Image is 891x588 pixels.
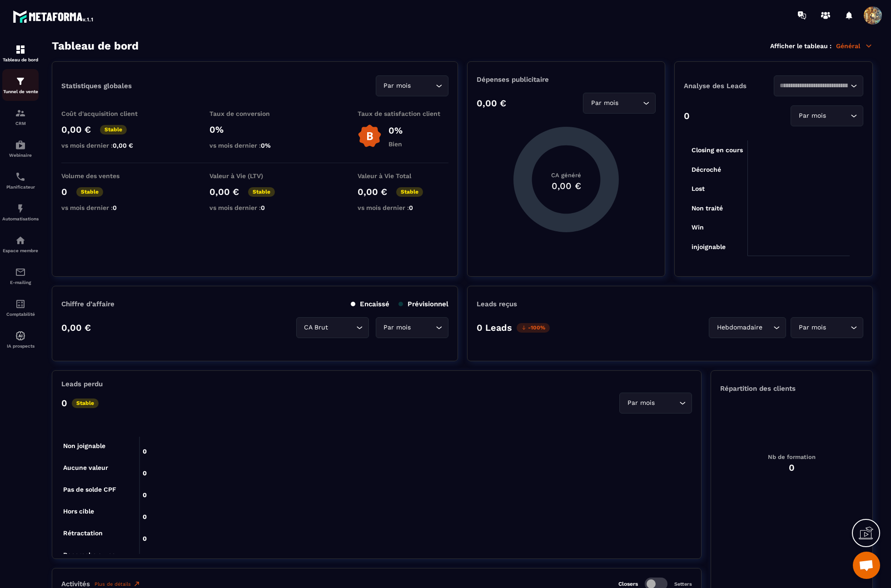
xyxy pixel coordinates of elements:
[15,108,26,119] img: formation
[15,203,26,214] img: automations
[209,142,300,149] p: vs mois dernier :
[2,57,39,62] p: Tableau de bord
[358,186,387,197] p: 0,00 €
[15,171,26,182] img: scheduler
[61,124,91,135] p: 0,00 €
[2,312,39,317] p: Comptabilité
[692,146,743,154] tspan: Closing en cours
[828,323,848,333] input: Search for option
[61,380,103,388] p: Leads perdu
[358,172,448,179] p: Valeur à Vie Total
[61,322,91,333] p: 0,00 €
[684,110,690,121] p: 0
[517,323,550,333] p: -100%
[791,105,863,126] div: Search for option
[477,322,512,333] p: 0 Leads
[376,75,448,96] div: Search for option
[2,121,39,126] p: CRM
[619,393,692,414] div: Search for option
[853,552,880,579] a: Open chat
[828,111,848,121] input: Search for option
[61,300,114,308] p: Chiffre d’affaire
[2,196,39,228] a: automationsautomationsAutomatisations
[52,40,139,52] h3: Tableau de bord
[382,323,413,333] span: Par mois
[13,8,95,25] img: logo
[61,580,90,588] p: Activités
[15,44,26,55] img: formation
[2,280,39,285] p: E-mailing
[61,172,152,179] p: Volume des ventes
[351,300,389,308] p: Encaissé
[72,399,99,408] p: Stable
[376,317,448,338] div: Search for option
[63,508,94,515] tspan: Hors cible
[836,42,873,50] p: Général
[61,110,152,117] p: Coût d'acquisition client
[692,243,726,251] tspan: injoignable
[396,187,423,197] p: Stable
[692,204,723,212] tspan: Non traité
[764,323,771,333] input: Search for option
[2,228,39,260] a: automationsautomationsEspace membre
[2,344,39,349] p: IA prospects
[133,580,140,588] img: narrow-up-right-o.6b7c60e2.svg
[2,292,39,324] a: accountantaccountantComptabilité
[796,111,828,121] span: Par mois
[709,317,786,338] div: Search for option
[63,552,119,559] tspan: Raccroche au nez
[296,317,369,338] div: Search for option
[261,142,271,149] span: 0%
[477,98,506,109] p: 0,00 €
[61,82,132,90] p: Statistiques globales
[15,140,26,150] img: automations
[261,204,265,211] span: 0
[398,300,448,308] p: Prévisionnel
[413,81,433,91] input: Search for option
[692,185,705,192] tspan: Lost
[2,216,39,221] p: Automatisations
[63,486,116,493] tspan: Pas de solde CPF
[388,125,403,136] p: 0%
[330,323,354,333] input: Search for option
[770,42,831,50] p: Afficher le tableau :
[113,204,117,211] span: 0
[209,204,300,211] p: vs mois dernier :
[15,267,26,278] img: email
[2,164,39,196] a: schedulerschedulerPlanificateur
[61,186,67,197] p: 0
[2,248,39,253] p: Espace membre
[477,75,656,84] p: Dépenses publicitaire
[15,235,26,246] img: automations
[674,581,692,587] p: Setters
[358,204,448,211] p: vs mois dernier :
[618,581,638,587] p: Closers
[358,124,382,148] img: b-badge-o.b3b20ee6.svg
[76,187,103,197] p: Stable
[2,153,39,158] p: Webinaire
[796,323,828,333] span: Par mois
[774,75,864,96] div: Search for option
[692,166,721,173] tspan: Décroché
[715,323,764,333] span: Hebdomadaire
[2,133,39,164] a: automationsautomationsWebinaire
[15,299,26,309] img: accountant
[388,140,403,148] p: Bien
[589,98,620,108] span: Par mois
[209,110,300,117] p: Taux de conversion
[113,142,133,149] span: 0,00 €
[382,81,413,91] span: Par mois
[657,398,677,408] input: Search for option
[2,69,39,101] a: formationformationTunnel de vente
[209,124,300,135] p: 0%
[2,37,39,69] a: formationformationTableau de bord
[15,76,26,87] img: formation
[209,172,300,179] p: Valeur à Vie (LTV)
[63,464,108,471] tspan: Aucune valeur
[100,125,127,135] p: Stable
[302,323,330,333] span: CA Brut
[780,81,849,91] input: Search for option
[692,224,704,231] tspan: Win
[358,110,448,117] p: Taux de satisfaction client
[63,529,103,537] tspan: Rétractation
